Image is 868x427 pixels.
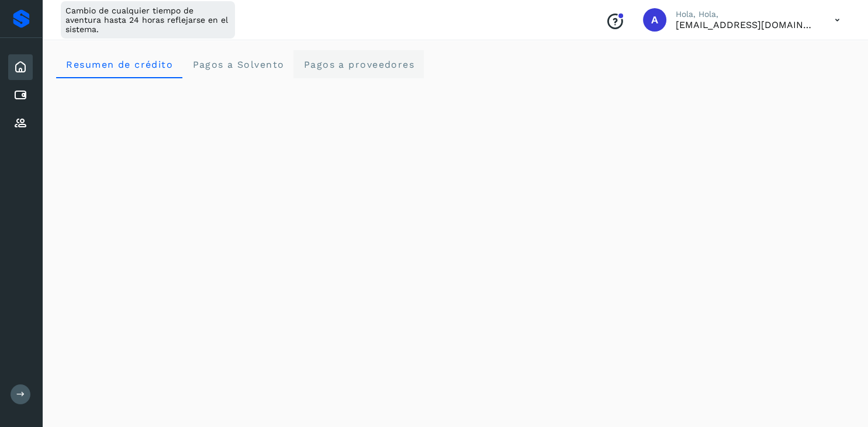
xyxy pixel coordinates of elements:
span: Pagos a proveedores [303,59,414,70]
div: Cuentas por pagar [8,82,33,108]
div: Cambio de cualquier tiempo de aventura hasta 24 horas reflejarse en el sistema. [61,1,235,39]
span: Resumen de crédito [65,59,173,70]
span: Pagos a Solvento [192,59,284,70]
p: Administrcion@supplinkplan.com [676,19,816,30]
p: Hola, Hola, [676,9,816,19]
div: Inicio [8,54,33,80]
div: ¿Vender [8,110,33,136]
